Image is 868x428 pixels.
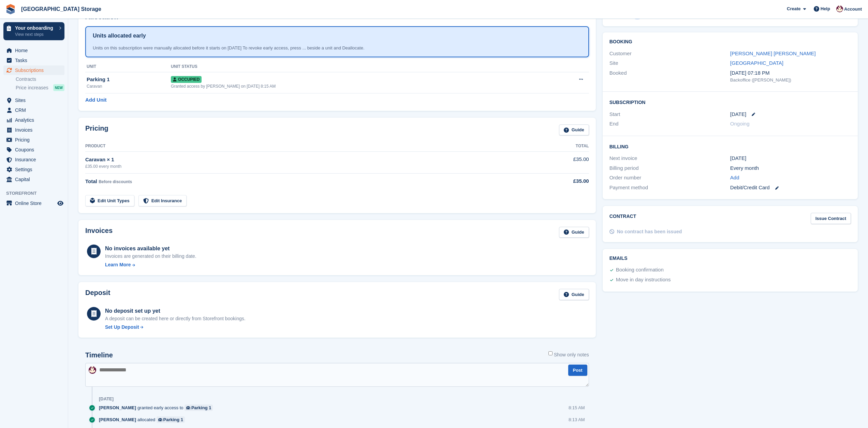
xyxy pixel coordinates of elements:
[85,351,113,359] h2: Timeline
[93,32,146,40] h1: Units allocated early
[138,195,187,206] a: Edit Insurance
[185,404,213,411] a: Parking 1
[15,145,56,154] span: Coupons
[99,416,188,423] div: allocated
[85,124,108,136] h2: Pricing
[609,99,851,105] h2: Subscription
[3,165,64,174] a: menu
[521,152,589,173] td: £35.00
[15,95,56,105] span: Sites
[85,61,171,72] th: Unit
[3,125,64,135] a: menu
[85,156,521,164] div: Caravan × 1
[85,96,106,104] a: Add Unit
[157,416,185,423] a: Parking 1
[15,56,56,65] span: Tasks
[548,351,553,355] input: Show only notes
[5,4,16,14] img: stora-icon-8386f47178a22dfd0bd8f6a31ec36ba5ce8667c1dd55bd0f319d3a0aa187defe.svg
[85,195,134,206] a: Edit Unit Types
[99,404,216,411] div: granted early access to
[171,76,202,83] span: Occupied
[171,83,539,89] div: Granted access by [PERSON_NAME] on [DATE] 8:15 AM
[616,266,664,274] div: Booking confirmation
[730,110,746,118] time: 2025-10-01 00:00:00 UTC
[548,351,589,358] label: Show only notes
[105,324,246,331] a: Set Up Deposit
[85,163,521,169] div: £35.00 every month
[15,46,56,55] span: Home
[3,145,64,154] a: menu
[3,105,64,115] a: menu
[3,65,64,75] a: menu
[3,135,64,145] a: menu
[93,45,582,51] div: Units on this subscription were manually allocated before it starts on [DATE] To revoke early acc...
[609,120,730,128] div: End
[521,177,589,185] div: £35.00
[16,76,64,83] a: Contracts
[730,69,851,77] div: [DATE] 07:18 PM
[99,179,132,184] span: Before discounts
[609,59,730,67] div: Site
[85,141,521,152] th: Product
[3,22,64,40] a: Your onboarding View next steps
[609,256,851,261] h2: Emails
[15,175,56,184] span: Capital
[836,5,843,12] img: Andrew Lacey
[99,416,136,423] span: [PERSON_NAME]
[53,84,64,91] div: NEW
[730,174,739,182] a: Add
[730,184,851,192] div: Debit/Credit Card
[15,105,56,115] span: CRM
[99,396,114,402] div: [DATE]
[3,198,64,208] a: menu
[15,198,56,208] span: Online Store
[730,154,851,162] div: [DATE]
[191,404,211,411] div: Parking 1
[730,77,851,84] div: Backoffice ([PERSON_NAME])
[730,50,816,56] a: [PERSON_NAME] [PERSON_NAME]
[609,39,851,45] h2: Booking
[163,416,183,423] div: Parking 1
[15,165,56,174] span: Settings
[105,261,196,268] a: Learn More
[15,115,56,125] span: Analytics
[105,324,139,331] div: Set Up Deposit
[609,110,730,118] div: Start
[85,289,110,300] h2: Deposit
[609,184,730,192] div: Payment method
[559,289,589,300] a: Guide
[56,199,64,207] a: Preview store
[609,164,730,172] div: Billing period
[15,135,56,145] span: Pricing
[609,213,636,224] h2: Contract
[16,84,64,91] a: Price increases NEW
[3,56,64,65] a: menu
[18,3,104,15] a: [GEOGRAPHIC_DATA] Storage
[811,213,851,224] a: Issue Contract
[3,175,64,184] a: menu
[730,60,783,66] a: [GEOGRAPHIC_DATA]
[105,245,196,253] div: No invoices available yet
[569,416,585,423] div: 8:13 AM
[568,365,587,376] button: Post
[85,178,97,184] span: Total
[15,155,56,164] span: Insurance
[105,253,196,260] div: Invoices are generated on their billing date.
[521,141,589,152] th: Total
[15,31,56,38] p: View next steps
[6,190,68,197] span: Storefront
[3,115,64,125] a: menu
[3,46,64,55] a: menu
[15,125,56,135] span: Invoices
[3,95,64,105] a: menu
[89,366,96,374] img: Andrew Lacey
[99,404,136,411] span: [PERSON_NAME]
[559,227,589,238] a: Guide
[821,5,830,12] span: Help
[15,65,56,75] span: Subscriptions
[787,5,800,12] span: Create
[15,26,56,30] p: Your onboarding
[609,143,851,150] h2: Billing
[617,228,682,235] div: No contract has been issued
[105,261,131,268] div: Learn More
